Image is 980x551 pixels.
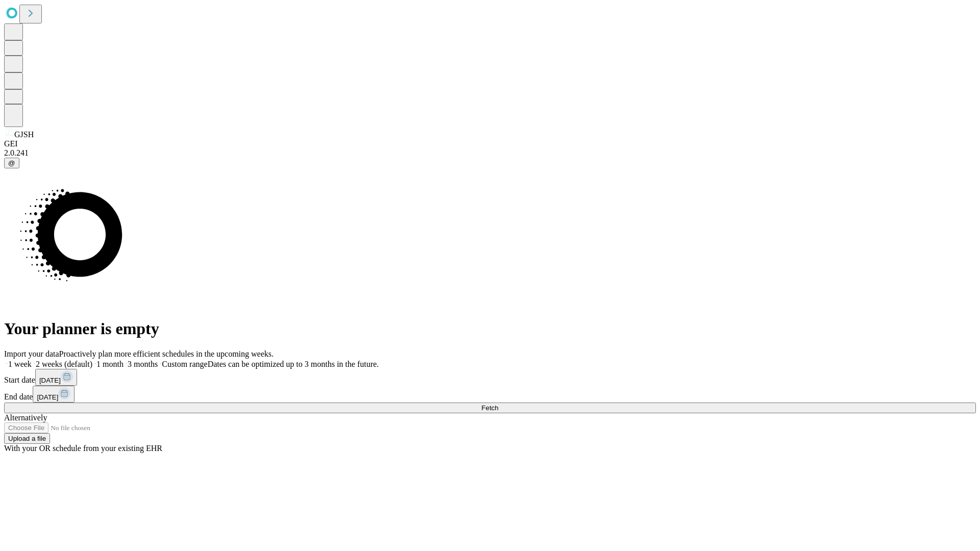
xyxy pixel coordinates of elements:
div: GEI [4,139,976,148]
h1: Your planner is empty [4,319,976,338]
button: [DATE] [33,386,75,403]
span: 2 weeks (default) [36,360,92,368]
span: Fetch [481,404,498,412]
span: Proactively plan more efficient schedules in the upcoming weeks. [59,349,274,358]
span: Import your data [4,349,59,358]
span: GJSH [14,130,34,139]
span: [DATE] [39,377,61,384]
div: Start date [4,369,976,386]
div: End date [4,386,976,403]
div: 2.0.241 [4,148,976,158]
span: [DATE] [37,393,58,401]
span: 1 week [8,360,32,368]
span: Alternatively [4,413,47,422]
span: 3 months [128,360,158,368]
span: Custom range [162,360,207,368]
span: With your OR schedule from your existing EHR [4,444,162,453]
span: Dates can be optimized up to 3 months in the future. [208,360,379,368]
span: @ [8,159,15,167]
button: Upload a file [4,433,50,444]
button: [DATE] [35,369,77,386]
span: 1 month [96,360,124,368]
button: Fetch [4,403,976,413]
button: @ [4,158,19,168]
